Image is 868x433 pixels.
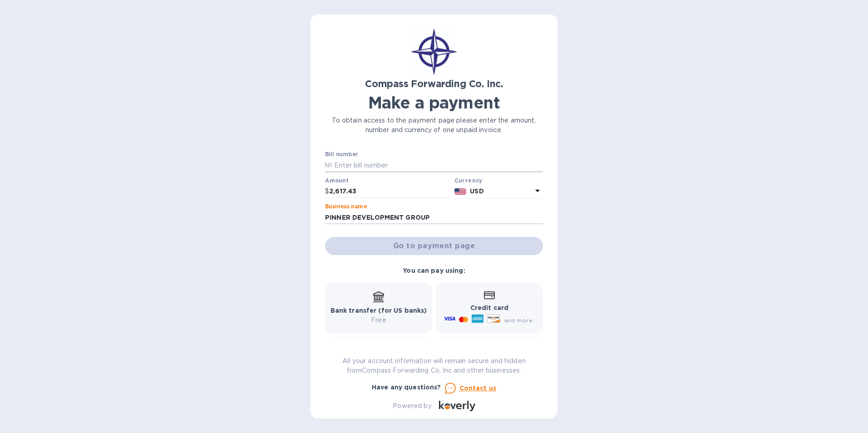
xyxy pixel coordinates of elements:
[329,185,451,198] input: 0.00
[365,78,503,89] b: Compass Forwarding Co. Inc.
[325,161,332,170] p: №
[325,152,358,157] label: Bill number
[330,315,427,325] p: Free
[325,93,543,112] h1: Make a payment
[325,211,543,224] input: Enter business name
[325,356,543,375] p: All your account information will remain secure and hidden from Compass Forwarding Co. Inc. and o...
[454,177,483,184] b: Currency
[325,187,329,196] p: $
[403,267,465,274] b: You can pay using:
[470,187,483,195] b: USD
[504,317,537,324] span: and more...
[372,384,441,391] b: Have any questions?
[393,401,431,411] p: Powered by
[330,307,427,314] b: Bank transfer (for US banks)
[454,188,467,195] img: USD
[459,384,497,392] u: Contact us
[470,304,508,311] b: Credit card
[325,116,543,135] p: To obtain access to the payment page please enter the amount, number and currency of one unpaid i...
[325,178,348,183] label: Amount
[325,204,367,210] label: Business name
[332,158,543,172] input: Enter bill number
